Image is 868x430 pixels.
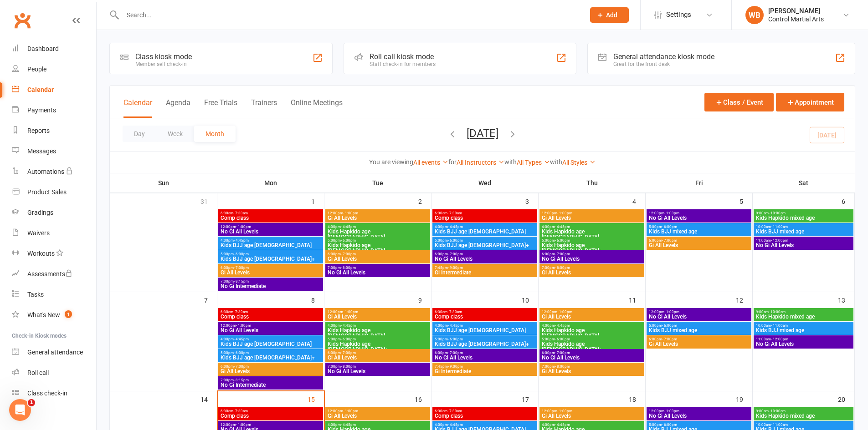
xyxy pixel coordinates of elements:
[664,409,679,413] span: - 1:00pm
[646,173,753,192] th: Fri
[28,399,35,406] span: 1
[541,324,642,328] span: 4:00pm
[755,413,852,419] span: Kids Hapkido mixed age
[27,45,59,52] div: Dashboard
[562,159,596,166] a: All Styles
[12,383,96,404] a: Class kiosk mode
[220,409,321,413] span: 6:30am
[370,52,436,61] div: Roll call kiosk mode
[434,238,535,243] span: 5:00pm
[541,337,642,341] span: 5:00pm
[755,409,852,413] span: 9:00am
[539,173,646,192] th: Thu
[447,310,462,314] span: - 7:30am
[220,355,321,360] span: Kids BJJ age [DEMOGRAPHIC_DATA]+
[771,238,788,243] span: - 12:00pm
[448,364,463,369] span: - 9:00pm
[755,423,852,427] span: 10:00am
[448,423,463,427] span: - 4:45pm
[327,369,428,374] span: No Gi All Levels
[555,225,570,229] span: - 4:45pm
[664,310,679,314] span: - 1:00pm
[27,229,50,237] div: Waivers
[434,256,535,262] span: No Gi All Levels
[448,238,463,243] span: - 6:00pm
[327,211,428,215] span: 12:00pm
[648,324,750,328] span: 5:00pm
[517,159,550,166] a: All Types
[447,211,462,215] span: - 7:30am
[613,61,714,67] div: Great for the front desk
[12,80,96,100] a: Calendar
[557,310,572,314] span: - 1:00pm
[771,337,788,341] span: - 12:00pm
[234,351,249,355] span: - 6:00pm
[448,266,463,270] span: - 9:00pm
[648,211,750,215] span: 12:00pm
[27,369,49,376] div: Roll call
[12,284,96,305] a: Tasks
[12,264,96,284] a: Assessments
[343,409,358,413] span: - 1:00pm
[217,173,324,192] th: Mon
[12,202,96,223] a: Gradings
[434,270,535,275] span: Gi Intermediate
[522,391,538,406] div: 17
[457,159,504,166] a: All Instructors
[327,341,428,352] span: Kids Hapkido age [DEMOGRAPHIC_DATA]+
[9,399,31,421] iframe: Intercom live chat
[755,229,852,234] span: Kids BJJ mixed age
[448,337,463,341] span: - 6:00pm
[447,409,462,413] span: - 7:30am
[434,351,535,355] span: 6:00pm
[662,337,677,341] span: - 7:00pm
[324,173,431,192] th: Tue
[220,229,321,234] span: No Gi All Levels
[27,168,64,175] div: Automations
[12,182,96,202] a: Product Sales
[220,369,321,374] span: Gi All Levels
[27,147,56,155] div: Messages
[220,337,321,341] span: 4:00pm
[418,193,431,208] div: 2
[166,98,190,118] button: Agenda
[110,173,217,192] th: Sun
[434,243,535,248] span: Kids BJJ age [DEMOGRAPHIC_DATA]+
[194,126,236,142] button: Month
[156,126,194,142] button: Week
[236,423,251,427] span: - 1:00pm
[251,98,277,118] button: Trainers
[434,341,535,347] span: Kids BJJ age [DEMOGRAPHIC_DATA]+
[327,328,428,339] span: Kids Hapkido age [DEMOGRAPHIC_DATA]
[838,391,854,406] div: 20
[341,423,356,427] span: - 4:45pm
[135,61,192,67] div: Member self check-in
[648,328,750,333] span: Kids BJJ mixed age
[220,256,321,262] span: Kids BJJ age [DEMOGRAPHIC_DATA]+
[555,364,570,369] span: - 8:00pm
[220,225,321,229] span: 12:00pm
[327,337,428,341] span: 5:00pm
[755,211,852,215] span: 9:00am
[311,193,324,208] div: 1
[541,310,642,314] span: 12:00pm
[220,283,321,289] span: No Gi Intermediate
[220,243,321,248] span: Kids BJJ age [DEMOGRAPHIC_DATA]
[776,93,844,111] button: Appointment
[327,256,428,262] span: Gi All Levels
[327,266,428,270] span: 7:00pm
[662,324,677,328] span: - 6:00pm
[11,9,34,32] a: Clubworx
[308,391,324,406] div: 15
[434,328,535,333] span: Kids BJJ age [DEMOGRAPHIC_DATA]
[327,423,428,427] span: 4:00pm
[541,355,642,360] span: No Gi All Levels
[648,215,750,221] span: No Gi All Levels
[434,225,535,229] span: 4:00pm
[555,238,570,243] span: - 6:00pm
[434,229,535,234] span: Kids BJJ age [DEMOGRAPHIC_DATA]
[12,162,96,182] a: Automations
[555,266,570,270] span: - 8:00pm
[664,211,679,215] span: - 1:00pm
[220,310,321,314] span: 6:30am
